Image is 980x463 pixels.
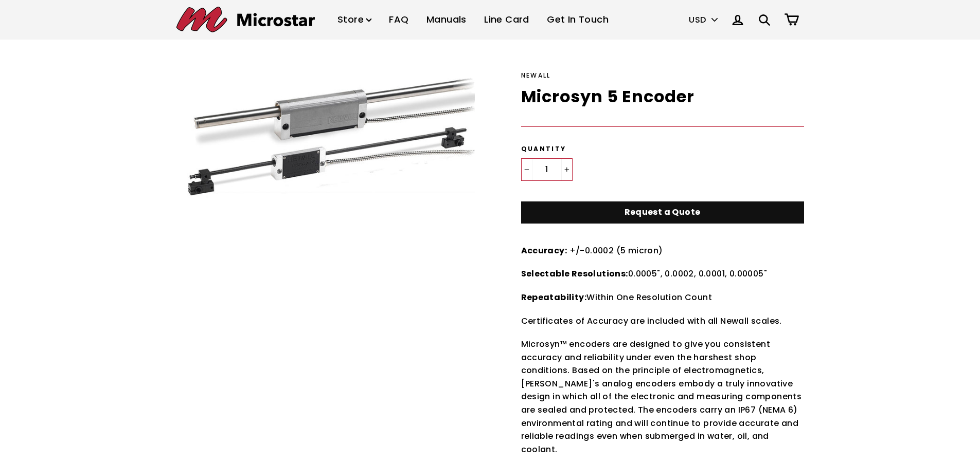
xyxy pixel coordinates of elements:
[521,364,802,455] span: Based on the principle of electromagnetics, [PERSON_NAME]'s analog encoders embody a truly innova...
[521,291,587,303] strong: Repeatability:
[522,159,532,180] button: Reduce item quantity by one
[521,245,567,256] strong: Accuracy:
[476,5,537,35] a: Line Card
[521,70,804,80] div: Newall
[539,5,616,35] a: Get In Touch
[330,5,616,35] ul: Primary
[521,338,771,376] span: Microsyn™ encoders are designed to give you consistent accuracy and reliability under even the ha...
[521,315,782,327] span: Certificates of Accuracy are included with all Newall scales.
[521,145,804,154] label: Quantity
[521,291,712,303] span: Within One Resolution Count
[569,245,663,256] span: +/-0.0002 (5 micron)
[521,85,804,108] h1: Microsyn 5 Encoder
[521,201,804,224] a: Request a Quote
[521,268,628,280] strong: Selectable Resolutions:
[176,7,315,32] img: Microstar Electronics
[522,159,572,180] input: quantity
[561,159,572,180] button: Increase item quantity by one
[419,5,474,35] a: Manuals
[521,268,767,280] span: 0.0005", 0.0002, 0.0001, 0.00005"
[330,5,379,35] a: Store
[381,5,416,35] a: FAQ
